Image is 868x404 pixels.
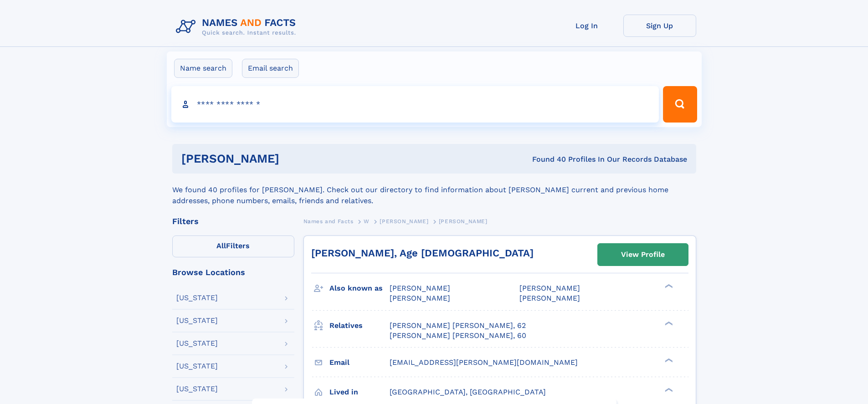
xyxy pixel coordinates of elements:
[172,174,696,206] div: We found 40 profiles for [PERSON_NAME]. Check out our directory to find information about [PERSON...
[329,281,390,296] h3: Also known as
[598,244,688,266] a: View Profile
[176,363,218,370] div: [US_STATE]
[390,294,450,302] span: [PERSON_NAME]
[621,244,665,265] div: View Profile
[172,268,294,276] div: Browse Locations
[171,86,659,123] input: search input
[519,294,580,302] span: [PERSON_NAME]
[181,153,406,164] h1: [PERSON_NAME]
[663,320,673,326] div: ❯
[242,59,299,78] label: Email search
[303,215,354,227] a: Names and Facts
[174,59,232,78] label: Name search
[216,241,226,250] span: All
[390,321,526,331] a: [PERSON_NAME] [PERSON_NAME], 62
[663,283,673,289] div: ❯
[390,388,546,396] span: [GEOGRAPHIC_DATA], [GEOGRAPHIC_DATA]
[406,154,687,164] div: Found 40 Profiles In Our Records Database
[329,318,390,333] h3: Relatives
[439,218,488,225] span: [PERSON_NAME]
[663,86,697,123] button: Search Button
[329,384,390,400] h3: Lived in
[390,331,526,341] a: [PERSON_NAME] [PERSON_NAME], 60
[172,235,294,257] label: Filters
[390,284,450,292] span: [PERSON_NAME]
[364,218,370,225] span: W
[380,218,428,225] span: [PERSON_NAME]
[176,340,218,347] div: [US_STATE]
[550,15,623,37] a: Log In
[329,355,390,370] h3: Email
[663,387,673,393] div: ❯
[176,385,218,393] div: [US_STATE]
[519,284,580,292] span: [PERSON_NAME]
[623,15,696,37] a: Sign Up
[172,15,303,39] img: Logo Names and Facts
[311,247,534,259] a: [PERSON_NAME], Age [DEMOGRAPHIC_DATA]
[176,317,218,324] div: [US_STATE]
[176,294,218,302] div: [US_STATE]
[380,215,428,227] a: [PERSON_NAME]
[390,358,578,367] span: [EMAIL_ADDRESS][PERSON_NAME][DOMAIN_NAME]
[364,215,370,227] a: W
[172,217,294,225] div: Filters
[663,357,673,363] div: ❯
